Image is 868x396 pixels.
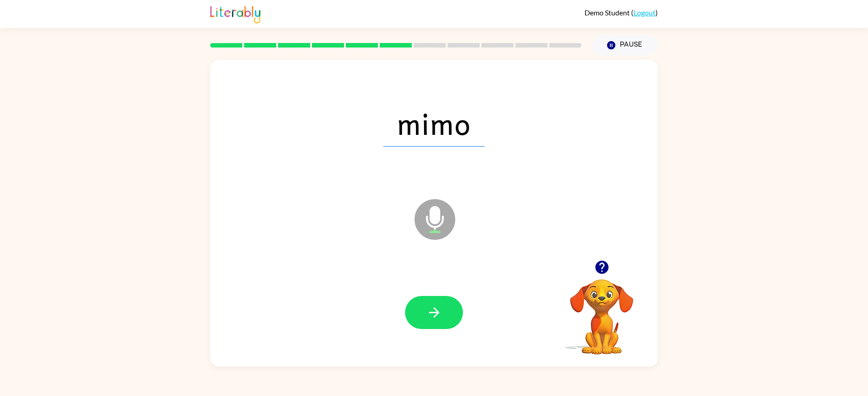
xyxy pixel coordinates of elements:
[592,35,658,56] button: Pause
[210,4,260,24] img: Literably
[383,100,485,147] span: mimo
[585,8,658,17] div: ( )
[633,8,656,17] a: Logout
[585,8,631,17] span: Demo Student
[557,265,647,356] video: Your browser must support playing .mp4 files to use Literably. Please try using another browser.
